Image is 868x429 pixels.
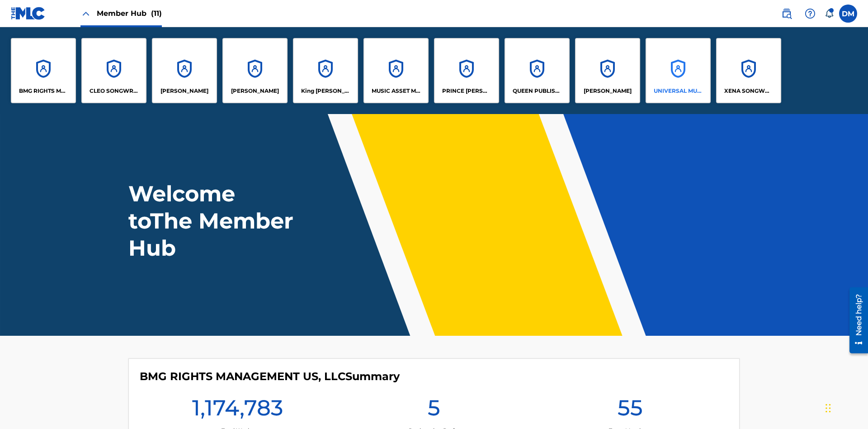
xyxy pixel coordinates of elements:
h1: 5 [428,394,440,427]
p: PRINCE MCTESTERSON [442,87,491,95]
div: Notifications [825,9,834,18]
span: Member Hub [97,8,162,19]
span: (11) [151,9,162,18]
div: Help [801,5,819,23]
p: RONALD MCTESTERSON [584,87,632,95]
a: Public Search [778,5,796,23]
p: King McTesterson [301,87,350,95]
a: AccountsMUSIC ASSET MANAGEMENT (MAM) [363,38,429,103]
h1: Welcome to The Member Hub [128,180,297,262]
a: AccountsBMG RIGHTS MANAGEMENT US, LLC [11,38,76,103]
a: AccountsQUEEN PUBLISHA [505,38,570,103]
p: EYAMA MCSINGER [231,87,279,95]
img: search [781,8,792,19]
img: help [805,8,816,19]
p: QUEEN PUBLISHA [513,87,562,95]
a: AccountsKing [PERSON_NAME] [293,38,358,103]
iframe: Resource Center [843,284,868,358]
a: AccountsPRINCE [PERSON_NAME] [434,38,499,103]
p: XENA SONGWRITER [724,87,774,95]
p: MUSIC ASSET MANAGEMENT (MAM) [372,87,421,95]
a: Accounts[PERSON_NAME] [222,38,288,103]
p: BMG RIGHTS MANAGEMENT US, LLC [19,87,68,95]
p: UNIVERSAL MUSIC PUB GROUP [654,87,703,95]
h1: 1,174,783 [192,394,283,427]
img: Close [80,8,91,19]
a: Accounts[PERSON_NAME] [575,38,640,103]
iframe: Chat Widget [823,386,868,429]
div: User Menu [839,5,857,23]
a: AccountsXENA SONGWRITER [716,38,781,103]
img: MLC Logo [11,7,46,20]
h1: 55 [618,394,643,427]
a: Accounts[PERSON_NAME] [152,38,217,103]
a: AccountsCLEO SONGWRITER [81,38,146,103]
div: Drag [826,395,831,422]
a: AccountsUNIVERSAL MUSIC PUB GROUP [646,38,711,103]
p: CLEO SONGWRITER [90,87,139,95]
h4: BMG RIGHTS MANAGEMENT US, LLC [140,370,400,383]
p: ELVIS COSTELLO [160,87,208,95]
